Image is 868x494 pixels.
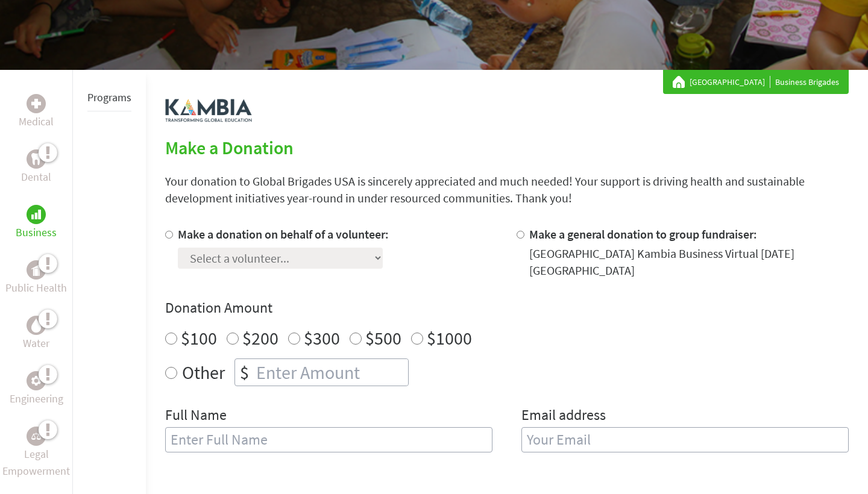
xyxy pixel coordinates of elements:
div: Legal Empowerment [27,427,46,446]
div: Public Health [27,260,46,280]
p: Public Health [5,280,67,296]
img: Business [31,210,41,219]
div: Water [27,316,46,335]
a: EngineeringEngineering [10,371,63,407]
div: [GEOGRAPHIC_DATA] Kambia Business Virtual [DATE] [GEOGRAPHIC_DATA] [529,245,849,279]
label: $500 [365,327,401,349]
a: BusinessBusiness [16,205,57,241]
p: Medical [19,113,54,130]
img: Engineering [31,376,41,386]
div: Business Brigades [673,76,839,88]
div: Engineering [27,371,46,390]
h2: Make a Donation [165,137,849,158]
p: Your donation to Global Brigades USA is sincerely appreciated and much needed! Your support is dr... [165,173,849,207]
p: Dental [21,169,51,186]
label: Email address [521,405,606,427]
div: Medical [27,94,46,113]
a: Programs [87,90,131,104]
input: Enter Amount [254,359,408,386]
label: Other [182,358,225,386]
img: logo-kambia.png [165,99,252,122]
label: Full Name [165,405,227,427]
img: Legal Empowerment [31,433,41,440]
a: [GEOGRAPHIC_DATA] [690,76,770,88]
p: Business [16,224,57,241]
p: Engineering [10,390,63,407]
h4: Donation Amount [165,298,849,317]
label: Make a general donation to group fundraiser: [529,227,757,242]
div: $ [235,359,254,386]
label: Make a donation on behalf of a volunteer: [178,227,389,242]
p: Legal Empowerment [2,446,70,480]
label: $200 [242,327,278,349]
a: DentalDental [21,149,51,186]
a: WaterWater [23,316,49,352]
a: MedicalMedical [19,94,54,130]
label: $1000 [427,327,472,349]
img: Public Health [31,264,41,276]
img: Water [31,318,41,332]
label: $300 [304,327,340,349]
input: Your Email [521,427,849,452]
li: Programs [87,84,131,111]
a: Legal EmpowermentLegal Empowerment [2,427,70,480]
img: Dental [31,153,41,164]
a: Public HealthPublic Health [5,260,67,296]
div: Dental [27,149,46,169]
p: Water [23,335,49,352]
input: Enter Full Name [165,427,492,452]
img: Medical [31,99,41,108]
div: Business [27,205,46,224]
label: $100 [181,327,217,349]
